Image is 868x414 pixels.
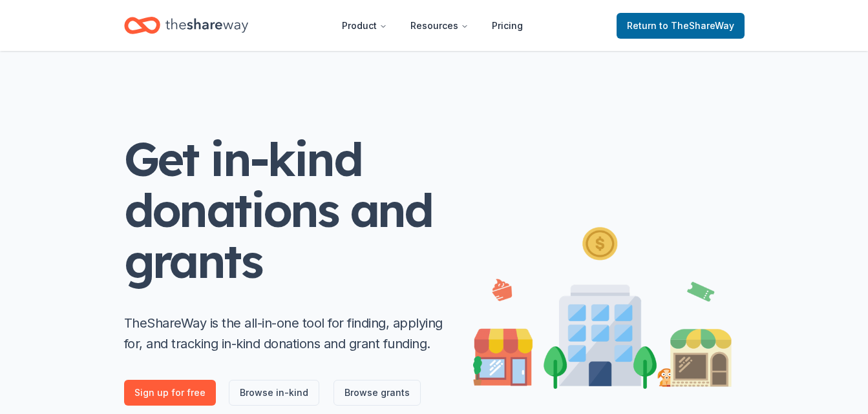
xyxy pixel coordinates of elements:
nav: Main [332,10,533,41]
a: Sign up for free [124,380,216,406]
span: to TheShareWay [659,20,734,31]
span: Return [627,18,734,34]
a: Browse in-kind [229,380,319,406]
a: Browse grants [333,380,421,406]
a: Pricing [482,13,533,39]
h1: Get in-kind donations and grants [124,133,447,287]
button: Resources [400,13,479,39]
a: Returnto TheShareWay [617,13,745,39]
img: Illustration for landing page [473,222,732,389]
a: Home [124,10,248,41]
p: TheShareWay is the all-in-one tool for finding, applying for, and tracking in-kind donations and ... [124,313,447,354]
button: Product [332,13,397,39]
